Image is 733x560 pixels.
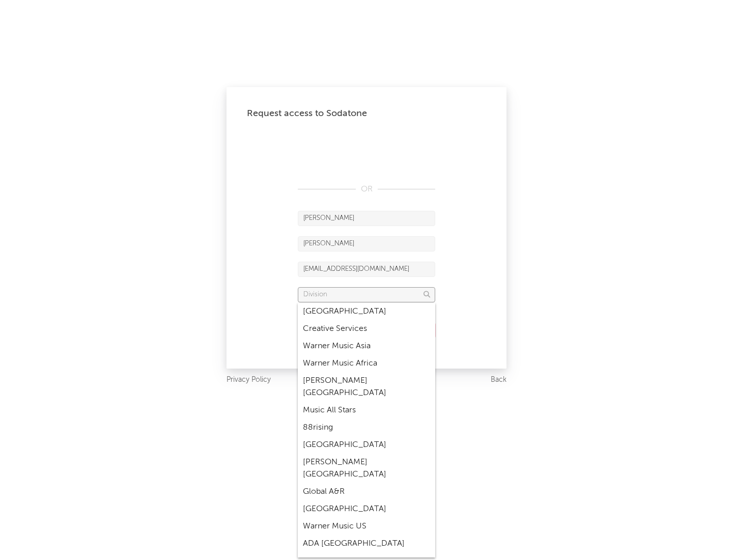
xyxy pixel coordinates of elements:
[298,355,435,372] div: Warner Music Africa
[298,211,435,226] input: First Name
[298,518,435,535] div: Warner Music US
[298,338,435,355] div: Warner Music Asia
[298,419,435,436] div: 88rising
[298,483,435,500] div: Global A&R
[298,535,435,552] div: ADA [GEOGRAPHIC_DATA]
[298,287,435,302] input: Division
[298,500,435,518] div: [GEOGRAPHIC_DATA]
[247,107,486,120] div: Request access to Sodatone
[298,236,435,251] input: Last Name
[298,303,435,320] div: [GEOGRAPHIC_DATA]
[298,262,435,277] input: Email
[298,454,435,483] div: [PERSON_NAME] [GEOGRAPHIC_DATA]
[298,372,435,402] div: [PERSON_NAME] [GEOGRAPHIC_DATA]
[298,402,435,419] div: Music All Stars
[298,436,435,454] div: [GEOGRAPHIC_DATA]
[491,374,506,386] a: Back
[227,374,271,386] a: Privacy Policy
[298,320,435,338] div: Creative Services
[298,183,435,195] div: OR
